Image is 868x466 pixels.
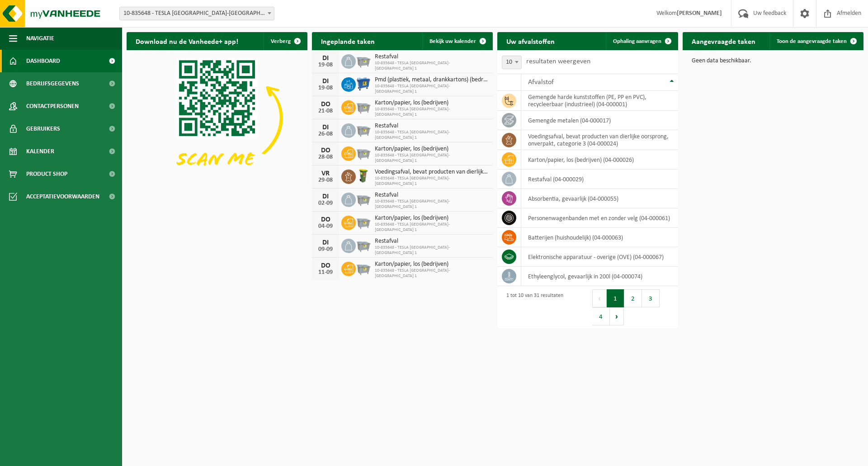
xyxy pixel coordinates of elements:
[127,32,247,50] h2: Download nu de Vanheede+ app!
[521,208,678,228] td: personenwagenbanden met en zonder velg (04-000061)
[521,150,678,169] td: karton/papier, los (bedrijven) (04-000026)
[528,79,554,86] span: Afvalstof
[356,53,371,68] img: WB-2500-GAL-GY-01
[375,268,488,279] span: 10-835648 - TESLA [GEOGRAPHIC_DATA]-[GEOGRAPHIC_DATA] 1
[429,38,476,44] span: Bekijk uw kalender
[316,85,335,91] div: 19-08
[683,32,764,50] h2: Aangevraagde taken
[375,146,488,153] span: Karton/papier, los (bedrijven)
[375,261,488,268] span: Karton/papier, los (bedrijven)
[497,32,564,50] h2: Uw afvalstoffen
[127,50,307,186] img: Download de VHEPlus App
[375,176,488,187] span: 10-835648 - TESLA [GEOGRAPHIC_DATA]-[GEOGRAPHIC_DATA] 1
[356,191,371,207] img: WB-2500-GAL-GY-01
[642,289,660,307] button: 3
[521,169,678,189] td: restafval (04-000029)
[316,177,335,184] div: 29-08
[375,76,488,84] span: Pmd (plastiek, metaal, drankkartons) (bedrijven)
[316,269,335,276] div: 11-09
[316,154,335,160] div: 28-08
[316,55,335,62] div: DI
[607,289,624,307] button: 1
[677,10,722,17] strong: [PERSON_NAME]
[606,32,677,50] a: Ophaling aanvragen
[316,124,335,131] div: DI
[521,267,678,286] td: ethyleenglycol, gevaarlijk in 200l (04-000074)
[375,222,488,233] span: 10-835648 - TESLA [GEOGRAPHIC_DATA]-[GEOGRAPHIC_DATA] 1
[502,288,563,326] div: 1 tot 10 van 31 resultaten
[316,131,335,137] div: 26-08
[777,38,847,44] span: Toon de aangevraagde taken
[375,122,488,130] span: Restafval
[592,307,610,325] button: 4
[502,56,522,69] span: 10
[264,32,307,50] button: Verberg
[521,111,678,130] td: gemengde metalen (04-000017)
[375,53,488,61] span: Restafval
[316,62,335,68] div: 19-08
[312,32,384,50] h2: Ingeplande taken
[769,32,863,50] a: Toon de aangevraagde taken
[120,7,274,20] span: 10-835648 - TESLA BELGIUM-BRUSSEL 1 - ZAVENTEM
[375,153,488,164] span: 10-835648 - TESLA [GEOGRAPHIC_DATA]-[GEOGRAPHIC_DATA] 1
[356,237,371,253] img: WB-2500-GAL-GY-01
[592,289,607,307] button: Previous
[356,168,371,184] img: WB-0060-HPE-GN-50
[26,140,54,163] span: Kalender
[375,245,488,256] span: 10-835648 - TESLA [GEOGRAPHIC_DATA]-[GEOGRAPHIC_DATA] 1
[316,246,335,253] div: 09-09
[316,216,335,223] div: DO
[375,61,488,71] span: 10-835648 - TESLA [GEOGRAPHIC_DATA]-[GEOGRAPHIC_DATA] 1
[316,147,335,154] div: DO
[26,50,60,72] span: Dashboard
[316,108,335,114] div: 21-08
[375,192,488,199] span: Restafval
[521,130,678,150] td: voedingsafval, bevat producten van dierlijke oorsprong, onverpakt, categorie 3 (04-000024)
[356,122,371,137] img: WB-2500-GAL-GY-01
[26,27,54,50] span: Navigatie
[613,38,661,44] span: Ophaling aanvragen
[26,185,99,208] span: Acceptatievoorwaarden
[624,289,642,307] button: 2
[316,78,335,85] div: DI
[316,101,335,108] div: DO
[375,107,488,118] span: 10-835648 - TESLA [GEOGRAPHIC_DATA]-[GEOGRAPHIC_DATA] 1
[26,95,79,118] span: Contactpersonen
[356,76,371,91] img: WB-0660-HPE-BE-01
[502,56,521,69] span: 10
[692,58,854,64] p: Geen data beschikbaar.
[119,7,274,20] span: 10-835648 - TESLA BELGIUM-BRUSSEL 1 - ZAVENTEM
[521,247,678,267] td: elektronische apparatuur - overige (OVE) (04-000067)
[356,145,371,160] img: WB-2500-GAL-GY-01
[316,223,335,230] div: 04-09
[521,228,678,247] td: batterijen (huishoudelijk) (04-000063)
[356,260,371,276] img: WB-2500-GAL-GY-01
[375,199,488,210] span: 10-835648 - TESLA [GEOGRAPHIC_DATA]-[GEOGRAPHIC_DATA] 1
[375,238,488,245] span: Restafval
[610,307,624,325] button: Next
[422,32,492,50] a: Bekijk uw kalender
[26,118,60,140] span: Gebruikers
[316,262,335,269] div: DO
[356,214,371,230] img: WB-2500-GAL-GY-01
[26,163,67,185] span: Product Shop
[521,91,678,111] td: gemengde harde kunststoffen (PE, PP en PVC), recycleerbaar (industrieel) (04-000001)
[356,99,371,114] img: WB-2500-GAL-GY-01
[375,169,488,176] span: Voedingsafval, bevat producten van dierlijke oorsprong, onverpakt, categorie 3
[521,189,678,208] td: absorbentia, gevaarlijk (04-000055)
[526,58,590,65] label: resultaten weergeven
[375,99,488,107] span: Karton/papier, los (bedrijven)
[316,200,335,207] div: 02-09
[316,193,335,200] div: DI
[26,72,79,95] span: Bedrijfsgegevens
[375,215,488,222] span: Karton/papier, los (bedrijven)
[271,38,291,44] span: Verberg
[375,130,488,141] span: 10-835648 - TESLA [GEOGRAPHIC_DATA]-[GEOGRAPHIC_DATA] 1
[316,239,335,246] div: DI
[316,170,335,177] div: VR
[375,84,488,94] span: 10-835648 - TESLA [GEOGRAPHIC_DATA]-[GEOGRAPHIC_DATA] 1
